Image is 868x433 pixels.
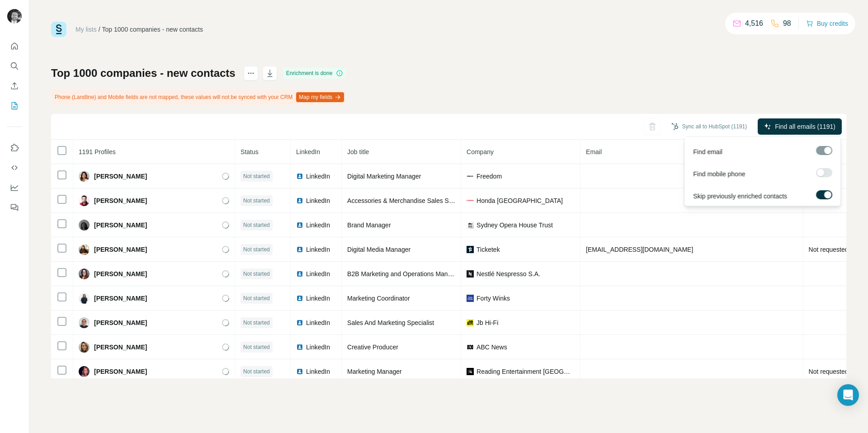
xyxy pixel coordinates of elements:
[283,68,346,79] div: Enrichment is done
[296,221,303,229] img: LinkedIn logo
[296,368,303,375] img: LinkedIn logo
[693,192,787,201] span: Skip previously enriched contacts
[243,343,270,351] span: Not started
[296,92,344,102] button: Map my fields
[296,148,320,155] span: LinkedIn
[467,319,474,326] img: company-logo
[758,118,842,135] button: Find all emails (1191)
[94,318,147,327] span: [PERSON_NAME]
[7,199,22,216] button: Feedback
[347,270,510,278] span: B2B Marketing and Operations Manager ANZ | Nespresso
[296,270,303,278] img: LinkedIn logo
[7,98,22,114] button: My lists
[467,368,474,375] img: company-logo
[79,342,90,353] img: Avatar
[467,344,474,351] img: company-logo
[467,173,474,180] img: company-logo
[809,246,849,253] span: Not requested
[7,9,22,24] img: Avatar
[476,245,500,254] span: Ticketek
[7,179,22,196] button: Dashboard
[586,246,693,253] span: [EMAIL_ADDRESS][DOMAIN_NAME]
[79,220,90,231] img: Avatar
[476,294,510,303] span: Forty Winks
[296,344,303,351] img: LinkedIn logo
[347,197,472,204] span: Accessories & Merchandise Sales Specialist
[347,368,402,375] span: Marketing Manager
[94,196,147,205] span: [PERSON_NAME]
[79,171,90,182] img: Avatar
[243,294,270,302] span: Not started
[806,17,848,30] button: Buy credits
[102,25,203,34] div: Top 1000 companies - new contacts
[79,317,90,328] img: Avatar
[467,246,474,253] img: company-logo
[79,244,90,255] img: Avatar
[476,172,502,181] span: Freedom
[94,245,147,254] span: [PERSON_NAME]
[476,221,553,230] span: Sydney Opera House Trust
[94,367,147,376] span: [PERSON_NAME]
[243,367,270,376] span: Not started
[51,22,66,37] img: Surfe Logo
[693,147,722,156] span: Find email
[347,295,410,302] span: Marketing Coordinator
[243,172,270,180] span: Not started
[306,318,330,327] span: LinkedIn
[244,66,258,80] button: actions
[94,269,147,278] span: [PERSON_NAME]
[476,343,507,352] span: ABC News
[306,343,330,352] span: LinkedIn
[347,221,391,229] span: Brand Manager
[476,269,540,278] span: Nestlé Nespresso S.A.
[7,140,22,156] button: Use Surfe on LinkedIn
[94,294,147,303] span: [PERSON_NAME]
[51,89,346,105] div: Phone (Landline) and Mobile fields are not mapped, these values will not be synced with your CRM
[467,200,474,201] img: company-logo
[306,294,330,303] span: LinkedIn
[467,295,474,302] img: company-logo
[775,122,835,131] span: Find all emails (1191)
[306,221,330,230] span: LinkedIn
[745,18,763,29] p: 4,516
[347,319,434,326] span: Sales And Marketing Specialist
[243,245,270,254] span: Not started
[586,148,602,155] span: Email
[94,172,147,181] span: [PERSON_NAME]
[837,384,859,406] div: Open Intercom Messenger
[783,18,791,29] p: 98
[306,269,330,278] span: LinkedIn
[296,197,303,204] img: LinkedIn logo
[79,148,116,155] span: 1191 Profiles
[243,221,270,229] span: Not started
[306,245,330,254] span: LinkedIn
[296,295,303,302] img: LinkedIn logo
[296,173,303,180] img: LinkedIn logo
[467,270,474,278] img: company-logo
[809,368,849,375] span: Not requested
[476,196,563,205] span: Honda [GEOGRAPHIC_DATA]
[7,160,22,176] button: Use Surfe API
[347,148,369,155] span: Job title
[306,196,330,205] span: LinkedIn
[94,343,147,352] span: [PERSON_NAME]
[347,173,421,180] span: Digital Marketing Manager
[7,78,22,94] button: Enrich CSV
[296,246,303,253] img: LinkedIn logo
[693,169,745,179] span: Find mobile phone
[306,367,330,376] span: LinkedIn
[243,270,270,278] span: Not started
[7,58,22,74] button: Search
[99,25,100,34] li: /
[467,221,474,229] img: company-logo
[306,172,330,181] span: LinkedIn
[79,195,90,206] img: Avatar
[75,26,97,33] a: My lists
[243,197,270,205] span: Not started
[665,120,753,133] button: Sync all to HubSpot (1191)
[476,367,575,376] span: Reading Entertainment [GEOGRAPHIC_DATA]
[476,318,498,327] span: Jb Hi-Fi
[243,319,270,327] span: Not started
[296,319,303,326] img: LinkedIn logo
[79,268,90,279] img: Avatar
